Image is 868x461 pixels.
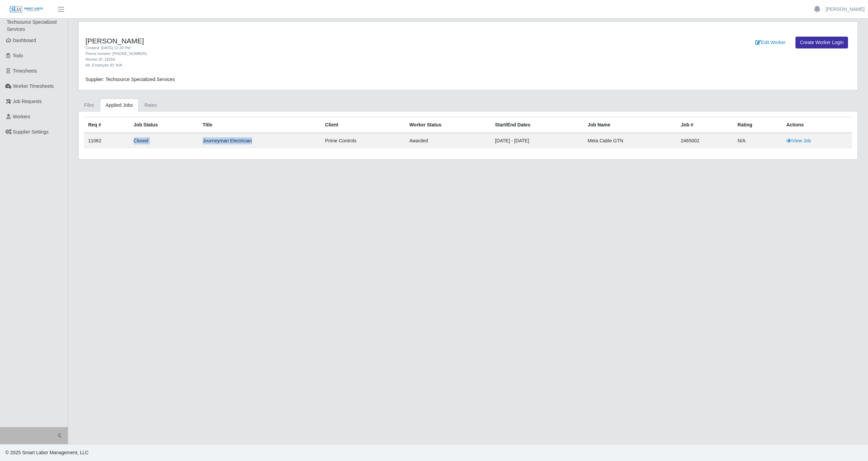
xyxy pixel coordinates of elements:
[13,114,31,119] span: Workers
[491,133,584,148] td: [DATE] - [DATE]
[782,117,852,133] th: Actions
[85,57,528,62] div: Worker ID: 18256
[405,133,491,148] td: awarded
[826,6,865,13] a: [PERSON_NAME]
[677,133,733,148] td: 2465002
[13,53,23,58] span: Todo
[85,51,528,57] div: Phone number: [PHONE_NUMBER]
[13,83,54,89] span: Worker Timesheets
[786,138,811,143] a: View Job
[13,38,36,43] span: Dashboard
[85,37,528,45] h4: [PERSON_NAME]
[78,99,100,112] a: Files
[751,37,790,48] a: Edit Worker
[139,99,163,112] a: Rates
[584,133,677,148] td: Meta Cable GTN
[584,117,677,133] th: Job Name
[130,117,199,133] th: Job Status
[321,117,405,133] th: Client
[130,133,199,148] td: Closed
[733,133,782,148] td: N/A
[199,133,321,148] td: Journeyman Electrician
[677,117,733,133] th: Job #
[13,129,49,135] span: Supplier Settings
[100,99,139,112] a: Applied Jobs
[13,99,42,104] span: Job Requests
[13,68,37,74] span: Timesheets
[84,117,130,133] th: Req #
[85,62,528,68] div: Alt. Employee ID: N/A
[9,6,43,13] img: SLM Logo
[321,133,405,148] td: Prime Controls
[199,117,321,133] th: Title
[85,77,175,82] span: Supplier: Techsource Specialized Services
[405,117,491,133] th: Worker Status
[491,117,584,133] th: Start/End Dates
[84,133,130,148] td: 11062
[85,45,528,51] div: Created: [DATE] 12:20 PM
[5,450,88,455] span: © 2025 Smart Labor Management, LLC
[795,37,848,48] a: Create Worker Login
[733,117,782,133] th: Rating
[7,19,57,32] span: Techsource Specialized Services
